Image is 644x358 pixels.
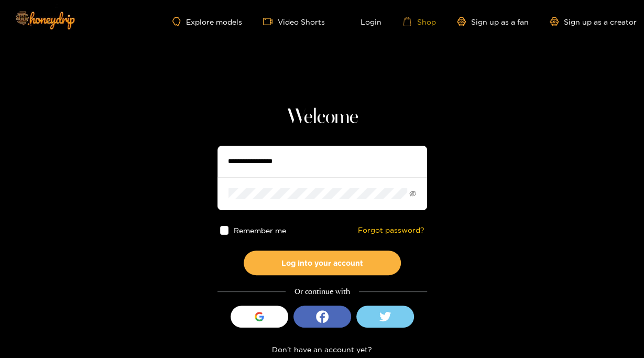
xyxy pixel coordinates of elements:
a: Sign up as a creator [550,17,637,26]
button: Log into your account [244,251,401,275]
span: video-camera [263,17,278,26]
div: Don't have an account yet? [217,343,427,355]
a: Explore models [172,17,242,26]
a: Sign up as a fan [457,17,529,26]
span: eye-invisible [409,190,416,197]
a: Forgot password? [358,226,424,235]
span: Remember me [234,226,286,234]
a: Video Shorts [263,17,325,26]
a: Login [346,17,381,26]
h1: Welcome [217,105,427,130]
a: Shop [402,17,436,26]
div: Or continue with [217,286,427,298]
